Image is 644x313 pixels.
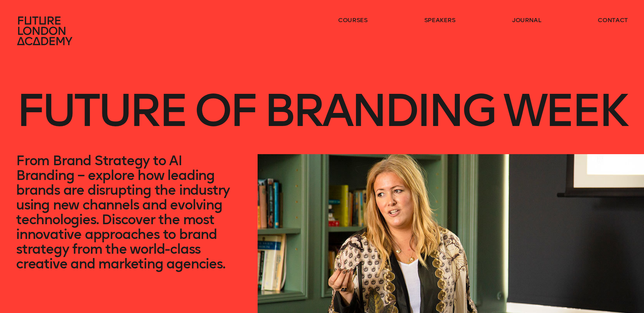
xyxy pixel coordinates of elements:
a: contact [598,16,628,24]
h1: Future of branding week [16,46,626,154]
a: journal [512,16,541,24]
a: speakers [424,16,455,24]
a: courses [338,16,368,24]
p: From Brand Strategy to AI Branding – explore how leading brands are disrupting the industry using... [16,153,241,271]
